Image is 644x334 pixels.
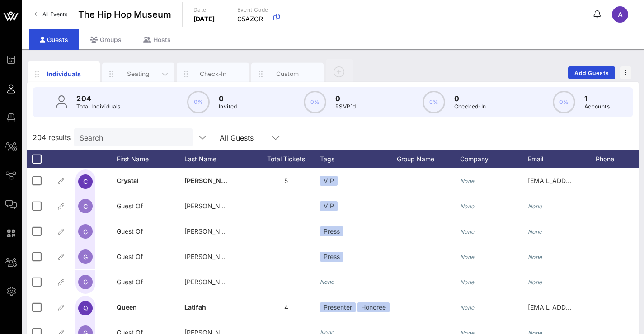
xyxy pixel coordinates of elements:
[574,70,610,76] span: Add Guests
[460,203,475,210] i: None
[460,279,475,286] i: None
[460,254,475,260] i: None
[397,150,460,168] div: Group Name
[454,102,486,111] p: Checked-In
[193,5,215,14] p: Date
[83,253,88,261] span: G
[184,150,252,168] div: Last Name
[584,93,610,104] p: 1
[320,226,343,236] div: Press
[460,178,475,184] i: None
[335,93,356,104] p: 0
[117,202,143,210] span: Guest Of
[117,150,184,168] div: First Name
[528,177,637,184] span: [EMAIL_ADDRESS][DOMAIN_NAME]
[83,278,88,286] span: G
[118,70,159,78] div: Seating
[42,11,67,18] span: All Events
[184,202,236,210] span: [PERSON_NAME]
[357,302,390,312] div: Honoree
[117,177,139,184] span: Crystal
[320,302,356,312] div: Presenter
[117,227,143,235] span: Guest Of
[117,253,143,260] span: Guest Of
[584,102,610,111] p: Accounts
[184,177,238,184] span: [PERSON_NAME]
[320,150,397,168] div: Tags
[117,278,143,286] span: Guest Of
[79,29,132,50] div: Groups
[44,69,84,79] div: Individuals
[184,278,236,286] span: [PERSON_NAME]
[83,178,88,185] span: C
[184,253,236,260] span: [PERSON_NAME]
[528,254,542,260] i: None
[184,303,206,311] span: Latifah
[29,29,79,50] div: Guests
[214,128,287,146] div: All Guests
[83,304,88,312] span: Q
[33,132,71,143] span: 204 results
[320,201,338,211] div: VIP
[335,102,356,111] p: RSVP`d
[528,203,542,210] i: None
[528,228,542,235] i: None
[83,228,88,235] span: G
[220,134,254,142] div: All Guests
[83,202,88,210] span: G
[219,102,237,111] p: Invited
[528,279,542,286] i: None
[193,70,233,78] div: Check-In
[132,29,182,50] div: Hosts
[78,8,171,21] span: The Hip Hop Museum
[460,150,528,168] div: Company
[193,14,215,24] p: [DATE]
[237,5,268,14] p: Event Code
[268,70,308,78] div: Custom
[237,14,268,24] p: C5AZCR
[76,102,121,111] p: Total Individuals
[454,93,486,104] p: 0
[252,150,320,168] div: Total Tickets
[252,168,320,193] div: 5
[460,228,475,235] i: None
[618,10,623,19] span: A
[219,93,237,104] p: 0
[117,303,137,311] span: Queen
[612,6,628,23] div: A
[184,227,236,235] span: [PERSON_NAME]
[252,295,320,320] div: 4
[320,176,338,186] div: VIP
[29,7,73,22] a: All Events
[528,303,637,311] span: [EMAIL_ADDRESS][DOMAIN_NAME]
[528,150,596,168] div: Email
[460,304,475,311] i: None
[76,93,121,104] p: 204
[568,66,615,79] button: Add Guests
[320,252,343,262] div: Press
[320,278,334,285] i: None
